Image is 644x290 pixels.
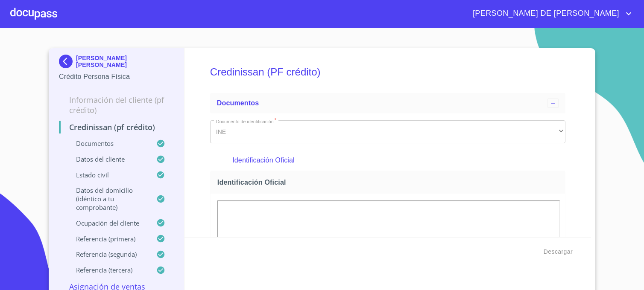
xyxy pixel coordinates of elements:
span: Identificación Oficial [217,178,562,187]
button: account of current user [466,7,634,20]
p: Ocupación del Cliente [59,219,156,227]
p: Referencia (segunda) [59,250,156,258]
div: Documentos [210,93,565,113]
p: Datos del cliente [59,155,156,163]
p: [PERSON_NAME] [PERSON_NAME] [76,55,174,68]
h5: Credinissan (PF crédito) [210,55,565,90]
div: INE [210,120,565,143]
span: [PERSON_NAME] DE [PERSON_NAME] [466,7,624,20]
p: Estado Civil [59,171,156,179]
img: Docupass spot blue [59,55,76,68]
button: Descargar [540,244,576,260]
span: Descargar [544,246,573,257]
span: Documentos [217,99,259,107]
p: Identificación Oficial [232,155,543,165]
p: Crédito Persona Física [59,72,174,82]
p: Información del cliente (PF crédito) [59,95,174,115]
p: Documentos [59,139,156,148]
p: Credinissan (PF crédito) [59,122,174,132]
p: Datos del domicilio (idéntico a tu comprobante) [59,186,156,212]
div: [PERSON_NAME] [PERSON_NAME] [59,55,174,72]
p: Referencia (primera) [59,235,156,243]
p: Referencia (tercera) [59,266,156,274]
